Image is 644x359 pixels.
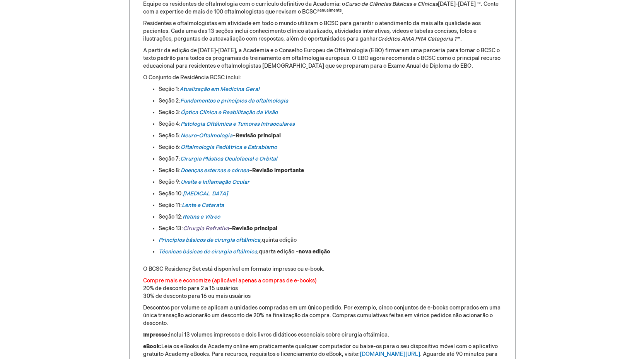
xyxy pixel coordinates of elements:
font: Seção 9: [159,179,181,185]
font: Curso de Ciências Básicas e Clínicas [345,1,438,7]
font: Revisão principal [232,225,277,232]
font: quinta edição [262,237,297,243]
font: Seção 2: [159,97,180,104]
font: O BCSC Residency Set está disponível em formato impresso ou e-book. [143,266,325,272]
font: Seção 8: [159,167,181,174]
font: 20% de desconto para 2 a 15 usuários [143,285,238,292]
a: Uveíte e Inflamação Ocular [181,179,249,185]
a: Neuro-Oftalmologia [181,132,232,139]
a: Patologia Oftálmica e Tumores Intraoculares [181,121,295,127]
font: – [229,225,232,232]
font: 30% de desconto para 16 ou mais usuários [143,293,251,299]
font: Seção 7: [159,156,180,162]
a: Óptica Clínica e Reabilitação da Visão [181,109,278,116]
font: , [257,248,259,255]
font: O Conjunto de Residência BCSC inclui: [143,74,241,81]
font: Seção 1: [159,86,179,92]
font: Seção 4: [159,121,181,127]
font: Seção 3: [159,109,181,116]
font: . [342,9,343,15]
a: Lente e Catarata [182,202,224,209]
font: A partir da edição de [DATE]-[DATE], a Academia e o Conselho Europeu de Oftalmologia (EBO) firmar... [143,47,501,69]
font: nova edição [299,248,330,255]
font: Residentes e oftalmologistas em atividade em todo o mundo utilizam o BCSC para garantir o atendim... [143,20,481,42]
font: ™. [456,36,462,42]
a: Cirurgia Refrativa [183,225,229,232]
a: Cirurgia Plástica Oculofacial e Orbital [180,156,277,162]
font: Descontos por volume se aplicam a unidades compradas em um único pedido. Por exemplo, cinco conju... [143,304,501,327]
font: Seção 11: [159,202,182,209]
font: Créditos AMA PRA Categoria 1 [378,36,456,42]
a: Atualização em Medicina Geral [179,86,260,92]
font: – [232,132,236,139]
a: [MEDICAL_DATA] [183,190,228,197]
font: Compre mais e economize (aplicável apenas a compras de e-books) [143,277,317,284]
font: , [260,237,262,243]
font: anualmente [319,8,342,13]
font: Revisão importante [252,167,304,174]
font: Seção 12: [159,214,183,220]
a: [DOMAIN_NAME][URL] [360,351,420,357]
a: Princípios básicos de cirurgia oftálmica [159,237,260,243]
font: eBook: [143,343,161,350]
font: Impresso: [143,332,169,338]
font: Revisão principal [236,132,281,139]
font: Seção 10: [159,190,183,197]
a: Retina e Vítreo [183,214,220,220]
font: Seção 6: [159,144,181,150]
font: Equipe os residentes de oftalmologia com o currículo definitivo da Academia: o [143,1,345,7]
font: quarta edição – [259,248,299,255]
font: Seção 13: [159,225,183,232]
font: Leia os eBooks da Academy online em praticamente qualquer computador ou baixe-os para o seu dispo... [143,343,498,357]
font: – [249,167,252,174]
font: Seção 5: [159,132,181,139]
a: Fundamentos e princípios da oftalmologia [180,97,288,104]
a: Oftalmologia Pediátrica e Estrabismo [181,144,277,150]
a: Técnicas básicas de cirurgia oftálmica [159,248,257,255]
a: Doenças externas e córnea [181,167,249,174]
font: Inclui 13 volumes impressos e dois livros didáticos essenciais sobre cirurgia oftálmica. [169,332,389,338]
